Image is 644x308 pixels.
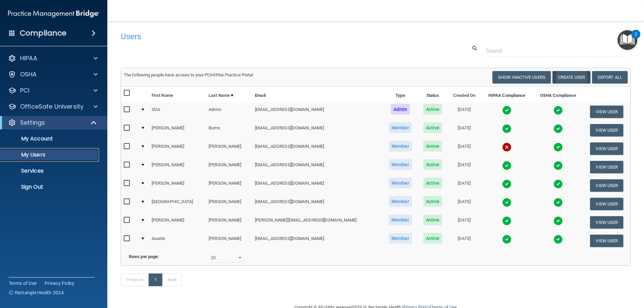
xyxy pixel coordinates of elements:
[418,86,448,103] th: Status
[590,161,623,173] button: View User
[45,280,75,287] a: Privacy Policy
[20,119,45,127] p: Settings
[149,139,206,158] td: [PERSON_NAME]
[389,141,412,151] span: Member
[502,179,512,189] img: tick.e7d51cea.svg
[206,139,252,158] td: [PERSON_NAME]
[4,135,96,142] p: My Account
[20,54,37,62] p: HIPAA
[590,106,623,118] button: View User
[553,216,563,226] img: tick.e7d51cea.svg
[149,121,206,139] td: [PERSON_NAME]
[206,121,252,139] td: Burns
[4,151,96,158] p: My Users
[590,216,623,229] button: View User
[389,233,412,244] span: Member
[206,103,252,121] td: Admin
[590,142,623,155] button: View User
[533,86,583,103] th: OSHA Compliance
[502,142,512,152] img: cross.ca9f0e7f.svg
[389,122,412,133] span: Member
[389,178,412,188] span: Member
[423,214,442,225] span: Active
[389,214,412,225] span: Member
[252,103,383,121] td: [EMAIL_ADDRESS][DOMAIN_NAME]
[447,176,481,195] td: [DATE]
[553,106,563,115] img: tick.e7d51cea.svg
[20,103,84,111] p: OfficeSafe University
[389,159,412,170] span: Member
[447,103,481,121] td: [DATE]
[423,178,442,188] span: Active
[20,70,37,78] p: OSHA
[8,70,98,78] a: OSHA
[502,216,512,226] img: tick.e7d51cea.svg
[149,158,206,176] td: [PERSON_NAME]
[481,86,533,103] th: HIPAA Compliance
[453,91,475,100] a: Created On
[553,235,563,244] img: tick.e7d51cea.svg
[590,179,623,192] button: View User
[206,213,252,232] td: [PERSON_NAME]
[553,142,563,152] img: tick.e7d51cea.svg
[252,195,383,213] td: [EMAIL_ADDRESS][DOMAIN_NAME]
[635,34,637,43] div: 2
[590,124,623,136] button: View User
[149,213,206,232] td: [PERSON_NAME]
[149,103,206,121] td: SDA
[389,196,412,207] span: Member
[447,121,481,139] td: [DATE]
[252,176,383,195] td: [EMAIL_ADDRESS][DOMAIN_NAME]
[423,196,442,207] span: Active
[447,232,481,250] td: [DATE]
[447,213,481,232] td: [DATE]
[391,104,410,115] span: Admin
[149,232,206,250] td: Asante
[502,106,512,115] img: tick.e7d51cea.svg
[20,28,66,38] h4: Compliance
[383,86,418,103] th: Type
[553,198,563,207] img: tick.e7d51cea.svg
[423,159,442,170] span: Active
[252,213,383,232] td: [PERSON_NAME][EMAIL_ADDRESS][DOMAIN_NAME]
[423,233,442,244] span: Active
[252,139,383,158] td: [EMAIL_ADDRESS][DOMAIN_NAME]
[252,158,383,176] td: [EMAIL_ADDRESS][DOMAIN_NAME]
[8,86,98,95] a: PCI
[553,124,563,133] img: tick.e7d51cea.svg
[502,161,512,170] img: tick.e7d51cea.svg
[9,289,64,296] span: Ⓒ Rectangle Health 2024
[502,198,512,207] img: tick.e7d51cea.svg
[149,273,162,286] a: 1
[552,71,590,83] button: Create User
[553,179,563,189] img: tick.e7d51cea.svg
[9,280,37,287] a: Terms of Use
[528,260,636,287] iframe: Drift Widget Chat Controller
[206,158,252,176] td: [PERSON_NAME]
[8,119,97,127] a: Settings
[149,195,206,213] td: [GEOGRAPHIC_DATA]
[423,122,442,133] span: Active
[8,103,98,111] a: OfficeSafe University
[590,235,623,247] button: View User
[447,139,481,158] td: [DATE]
[129,254,159,259] b: Rows per page:
[447,195,481,213] td: [DATE]
[121,32,414,41] h4: Users
[423,104,442,115] span: Active
[502,124,512,133] img: tick.e7d51cea.svg
[492,71,551,83] button: Show Inactive Users
[486,45,626,57] input: Search
[8,7,99,20] img: PMB logo
[618,30,637,50] button: Open Resource Center, 2 new notifications
[206,176,252,195] td: [PERSON_NAME]
[252,121,383,139] td: [EMAIL_ADDRESS][DOMAIN_NAME]
[206,232,252,250] td: [PERSON_NAME]
[447,158,481,176] td: [DATE]
[4,168,96,174] p: Services
[590,198,623,210] button: View User
[592,71,628,83] a: Export All
[252,86,383,103] th: Email
[152,91,173,100] a: First Name
[423,141,442,151] span: Active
